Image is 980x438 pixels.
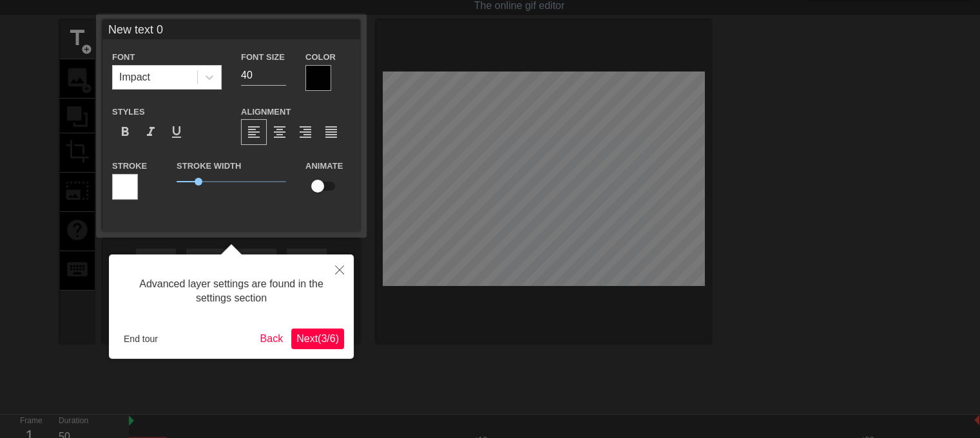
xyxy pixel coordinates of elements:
button: Next [291,328,344,349]
button: End tour [119,329,163,348]
button: Close [325,254,354,284]
button: Back [255,328,289,349]
span: Next ( 3 / 6 ) [296,333,339,344]
div: Advanced layer settings are found in the settings section [119,264,344,319]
